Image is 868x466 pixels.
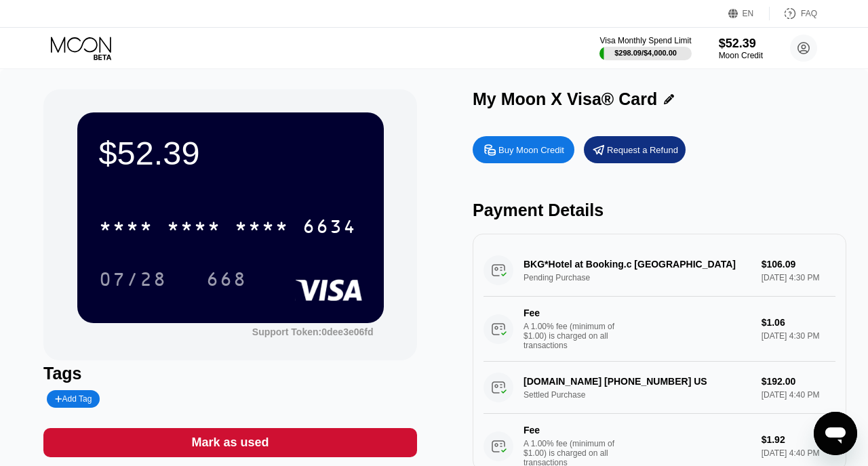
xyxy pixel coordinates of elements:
[99,134,362,172] div: $52.39
[43,364,417,383] div: Tags
[719,37,763,51] div: $52.39
[196,262,257,296] div: 668
[302,217,357,239] div: 6634
[584,136,686,163] div: Request a Refund
[473,136,574,163] div: Buy Moon Credit
[743,9,754,18] div: EN
[599,36,691,60] div: Visa Monthly Spend Limit$298.09/$4,000.00
[43,428,417,457] div: Mark as used
[770,7,817,20] div: FAQ
[801,9,817,18] div: FAQ
[55,394,92,404] div: Add Tag
[614,49,677,57] div: $298.09 / $4,000.00
[498,144,564,156] div: Buy Moon Credit
[719,51,763,60] div: Moon Credit
[762,317,835,328] div: $1.06
[607,144,678,156] div: Request a Refund
[524,322,625,350] div: A 1.00% fee (minimum of $1.00) is charged on all transactions
[206,270,247,292] div: 668
[473,89,657,109] div: My Moon X Visa® Card
[762,331,835,341] div: [DATE] 4:30 PM
[89,262,177,296] div: 07/28
[719,37,763,60] div: $52.39Moon Credit
[524,308,618,318] div: Fee
[99,270,167,292] div: 07/28
[252,326,374,337] div: Support Token: 0dee3e06fd
[47,390,100,408] div: Add Tag
[728,7,770,20] div: EN
[473,200,846,220] div: Payment Details
[252,326,374,337] div: Support Token:0dee3e06fd
[814,412,857,455] iframe: Button to launch messaging window, conversation in progress
[762,434,835,445] div: $1.92
[762,448,835,458] div: [DATE] 4:40 PM
[599,36,691,45] div: Visa Monthly Spend Limit
[524,425,618,436] div: Fee
[484,297,835,362] div: FeeA 1.00% fee (minimum of $1.00) is charged on all transactions$1.06[DATE] 4:30 PM
[191,435,269,450] div: Mark as used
